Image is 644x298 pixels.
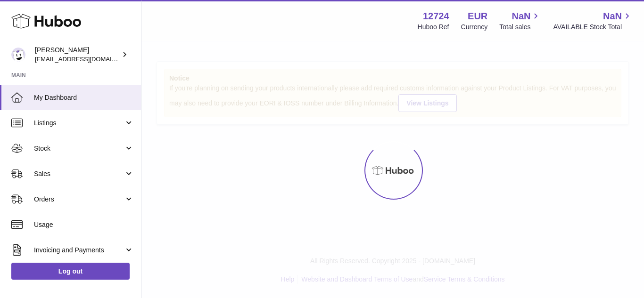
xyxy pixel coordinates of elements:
[461,23,488,32] div: Currency
[34,195,124,204] span: Orders
[499,23,541,32] span: Total sales
[499,10,541,32] a: NaN Total sales
[35,55,139,63] span: [EMAIL_ADDRESS][DOMAIN_NAME]
[34,93,134,102] span: My Dashboard
[34,220,134,229] span: Usage
[34,246,124,255] span: Invoicing and Payments
[423,10,449,23] strong: 12724
[34,169,124,178] span: Sales
[11,263,130,280] a: Log out
[553,10,633,32] a: NaN AVAILABLE Stock Total
[512,10,530,23] span: NaN
[468,10,487,23] strong: EUR
[11,48,25,62] img: internalAdmin-12724@internal.huboo.com
[603,10,622,23] span: NaN
[418,23,449,32] div: Huboo Ref
[553,23,633,32] span: AVAILABLE Stock Total
[34,119,124,128] span: Listings
[35,46,120,64] div: [PERSON_NAME]
[34,144,124,153] span: Stock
